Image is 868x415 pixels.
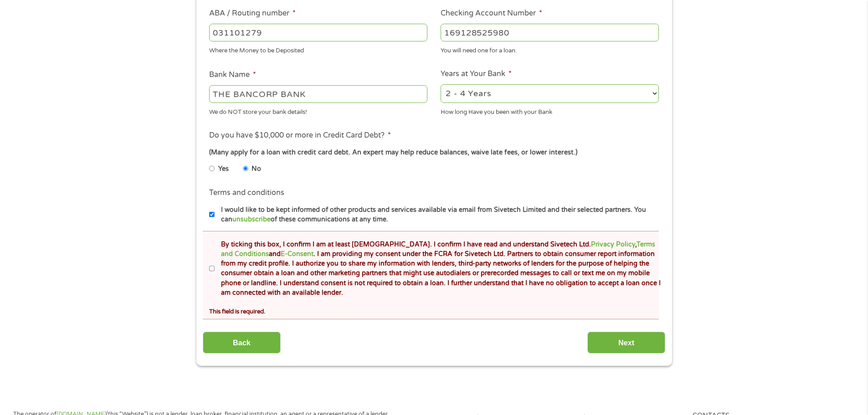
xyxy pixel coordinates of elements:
[203,332,281,354] input: Back
[441,69,512,79] label: Years at Your Bank
[587,332,665,354] input: Next
[281,250,313,258] a: E-Consent
[209,148,658,158] div: (Many apply for a loan with credit card debt. An expert may help reduce balances, waive late fees...
[209,9,296,18] label: ABA / Routing number
[232,215,271,223] a: unsubscribe
[209,131,391,140] label: Do you have $10,000 or more in Credit Card Debt?
[441,24,659,41] input: 345634636
[441,43,659,55] div: You will need one for a loan.
[209,43,427,55] div: Where the Money to be Deposited
[441,9,542,18] label: Checking Account Number
[209,304,658,316] div: This field is required.
[209,70,256,80] label: Bank Name
[209,24,427,41] input: 263177916
[215,205,662,225] label: I would like to be kept informed of other products and services available via email from Sivetech...
[218,164,229,174] label: Yes
[441,104,659,117] div: How long Have you been with your Bank
[209,104,427,117] div: We do NOT store your bank details!
[591,241,635,248] a: Privacy Policy
[221,241,655,258] a: Terms and Conditions
[252,164,261,174] label: No
[209,188,284,198] label: Terms and conditions
[215,240,662,298] label: By ticking this box, I confirm I am at least [DEMOGRAPHIC_DATA]. I confirm I have read and unders...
